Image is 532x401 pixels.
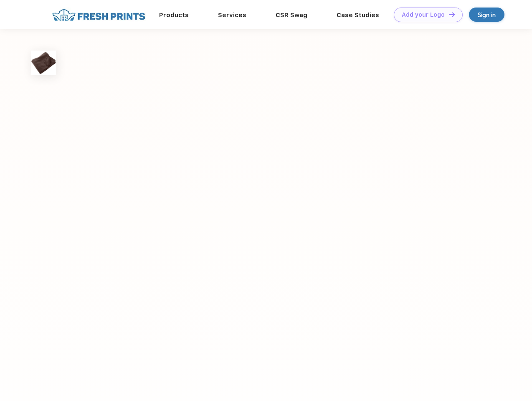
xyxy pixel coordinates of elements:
a: Sign in [469,8,504,22]
img: DT [449,12,455,17]
div: Sign in [478,10,496,20]
a: Products [159,11,189,19]
img: func=resize&h=100 [31,51,56,75]
div: Add your Logo [402,11,445,18]
img: fo%20logo%202.webp [50,8,148,22]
